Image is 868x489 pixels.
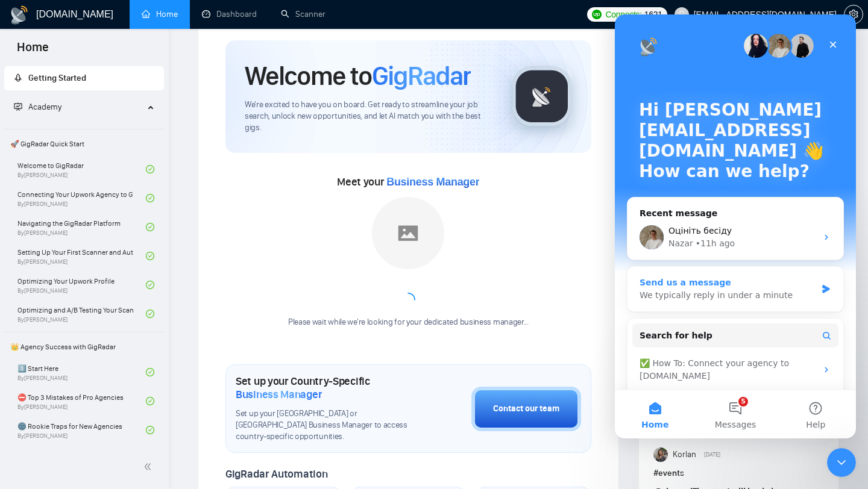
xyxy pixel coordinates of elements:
span: check-circle [146,165,154,173]
span: Academy [14,102,61,112]
span: double-left [143,461,156,473]
img: placeholder.png [372,197,444,269]
button: setting [844,5,863,24]
span: GigRadar [372,60,471,92]
a: Connecting Your Upwork Agency to GigRadarBy[PERSON_NAME] [17,185,146,211]
span: check-circle [146,252,154,260]
span: Set up your [GEOGRAPHIC_DATA] or [GEOGRAPHIC_DATA] Business Manager to access country-specific op... [236,408,411,443]
span: 🚀 GigRadar Quick Start [5,132,163,156]
img: gigradar-logo.png [512,66,572,126]
h1: Welcome to [245,60,471,92]
span: rocket [14,73,22,82]
span: user [678,10,686,19]
span: Business Manager [236,388,322,401]
a: searchScanner [281,9,325,19]
div: Contact our team [493,402,559,416]
a: Navigating the GigRadar PlatformBy[PERSON_NAME] [17,214,146,240]
span: GigRadar Automation [225,467,327,481]
button: Contact our team [471,387,581,431]
span: Connects: [605,8,641,21]
iframe: Intercom live chat [615,14,856,438]
span: fund-projection-screen [14,102,22,111]
span: [DATE] [704,449,720,460]
span: loading [401,293,415,307]
h1: Set up your Country-Specific [236,375,411,401]
div: Please wait while we're looking for your dedicated business manager... [281,317,536,328]
span: We're excited to have you on board. Get ready to streamline your job search, unlock new opportuni... [245,99,492,134]
span: setting [844,10,863,19]
span: check-circle [146,310,154,318]
span: Academy [28,102,61,112]
a: 1️⃣ Start HereBy[PERSON_NAME] [17,359,146,385]
span: check-circle [146,426,154,434]
li: Getting Started [4,66,164,90]
span: 👑 Agency Success with GigRadar [5,335,163,359]
img: logo [10,5,29,25]
a: setting [844,10,863,19]
a: Welcome to GigRadarBy[PERSON_NAME] [17,156,146,182]
span: check-circle [146,281,154,289]
span: check-circle [146,194,154,202]
a: Optimizing Your Upwork ProfileBy[PERSON_NAME] [17,272,146,298]
span: check-circle [146,223,154,231]
iframe: Intercom live chat [827,448,856,477]
a: Optimizing and A/B Testing Your Scanner for Better ResultsBy[PERSON_NAME] [17,301,146,327]
span: Getting Started [28,73,86,83]
img: Korlan [653,447,668,462]
h1: # events [653,467,824,480]
a: dashboardDashboard [202,9,257,19]
a: 🌚 Rookie Traps for New AgenciesBy[PERSON_NAME] [17,417,146,443]
span: check-circle [146,397,154,405]
img: upwork-logo.png [592,10,602,19]
span: Home [7,39,58,64]
span: Business Manager [386,176,479,188]
span: check-circle [146,368,154,376]
a: homeHome [142,9,178,19]
span: 1621 [644,8,662,21]
span: Korlan [673,448,696,461]
a: ⛔ Top 3 Mistakes of Pro AgenciesBy[PERSON_NAME] [17,388,146,414]
a: Setting Up Your First Scanner and Auto-BidderBy[PERSON_NAME] [17,243,146,269]
span: Meet your [337,175,479,188]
